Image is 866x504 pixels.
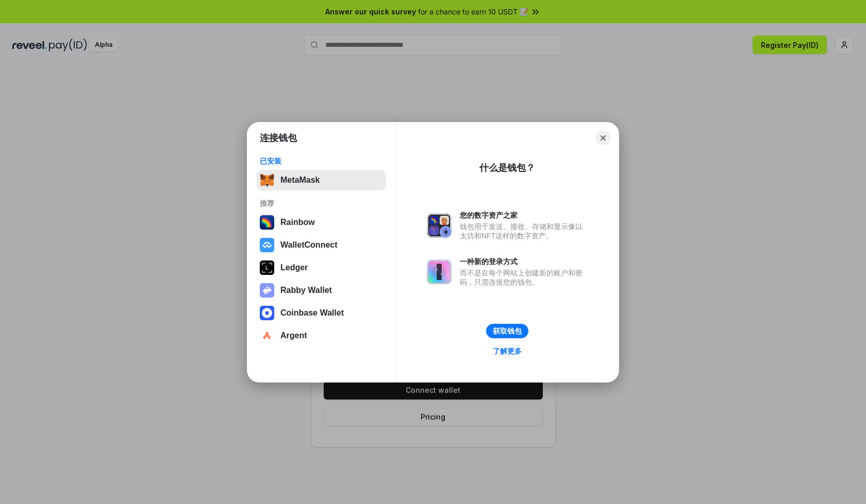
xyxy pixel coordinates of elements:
[257,257,386,278] button: Ledger
[260,238,274,252] img: svg+xml,%3Csvg%20width%3D%2228%22%20height%3D%2228%22%20viewBox%3D%220%200%2028%2028%22%20fill%3D...
[596,131,610,145] button: Close
[427,213,452,238] img: svg+xml,%3Csvg%20xmlns%3D%22http%3A%2F%2Fwww.w3.org%2F2000%2Fsvg%22%20fill%3D%22none%22%20viewBox...
[257,303,386,323] button: Coinbase Wallet
[260,260,274,275] img: svg+xml,%3Csvg%20xmlns%3D%22http%3A%2F%2Fwww.w3.org%2F2000%2Fsvg%22%20width%3D%2228%22%20height%3...
[260,306,274,320] img: svg+xml,%3Csvg%20width%3D%2228%22%20height%3D%2228%22%20viewBox%3D%220%200%2028%2028%22%20fill%3D...
[280,240,338,250] div: WalletConnect
[260,328,274,343] img: svg+xml,%3Csvg%20width%3D%2228%22%20height%3D%2228%22%20viewBox%3D%220%200%2028%2028%22%20fill%3D...
[280,308,344,318] div: Coinbase Wallet
[427,259,452,284] img: svg+xml,%3Csvg%20xmlns%3D%22http%3A%2F%2Fwww.w3.org%2F2000%2Fsvg%22%20fill%3D%22none%22%20viewBox...
[460,257,588,266] div: 一种新的登录方式
[487,344,528,358] a: 了解更多
[460,211,588,220] div: 您的数字资产之家
[257,212,386,233] button: Rainbow
[280,218,315,227] div: Rainbow
[280,331,307,340] div: Argent
[280,263,308,272] div: Ledger
[493,346,522,356] div: 了解更多
[260,173,274,187] img: svg+xml,%3Csvg%20fill%3D%22none%22%20height%3D%2233%22%20viewBox%3D%220%200%2035%2033%22%20width%...
[257,235,386,255] button: WalletConnect
[280,176,320,185] div: MetaMask
[260,132,297,144] h1: 连接钱包
[260,199,383,208] div: 推荐
[460,268,588,287] div: 而不是在每个网站上创建新的账户和密码，只需连接您的钱包。
[479,162,535,174] div: 什么是钱包？
[260,283,274,298] img: svg+xml,%3Csvg%20xmlns%3D%22http%3A%2F%2Fwww.w3.org%2F2000%2Fsvg%22%20fill%3D%22none%22%20viewBox...
[493,326,522,336] div: 获取钱包
[260,215,274,230] img: svg+xml,%3Csvg%20width%3D%22120%22%20height%3D%22120%22%20viewBox%3D%220%200%20120%20120%22%20fil...
[257,280,386,301] button: Rabby Wallet
[257,325,386,346] button: Argent
[260,157,383,166] div: 已安装
[257,170,386,190] button: MetaMask
[460,222,588,240] div: 钱包用于发送、接收、存储和显示像以太坊和NFT这样的数字资产。
[280,286,332,295] div: Rabby Wallet
[486,324,528,338] button: 获取钱包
